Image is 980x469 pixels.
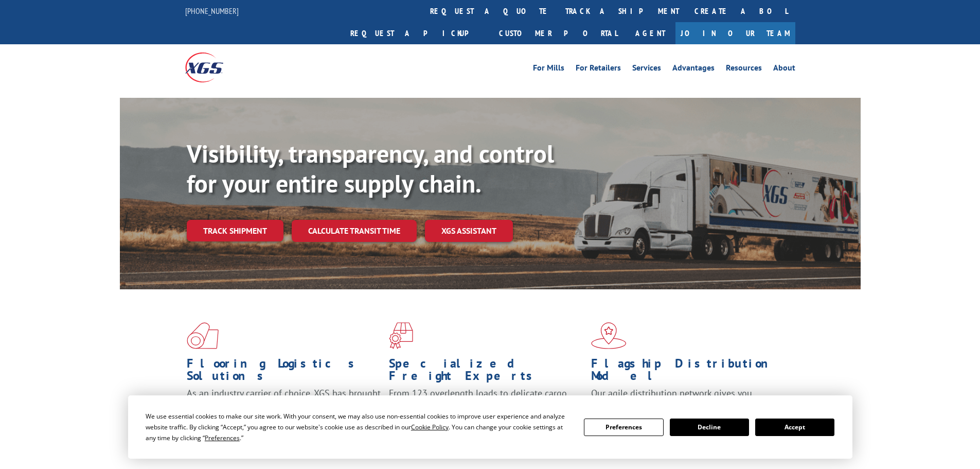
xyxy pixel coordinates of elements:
[187,220,283,241] a: Track shipment
[128,395,852,459] div: Cookie Consent Prompt
[389,357,583,387] h1: Specialized Freight Experts
[411,423,449,431] span: Cookie Policy
[389,387,583,433] p: From 123 overlength loads to delicate cargo, our experienced staff knows the best way to move you...
[591,322,627,349] img: xgs-icon-flagship-distribution-model-red
[185,6,239,16] a: [PHONE_NUMBER]
[187,387,381,424] span: As an industry carrier of choice, XGS has brought innovation and dedication to flooring logistics...
[343,22,491,44] a: Request a pickup
[187,357,381,387] h1: Flooring Logistics Solutions
[533,64,564,75] a: For Mills
[591,387,780,411] span: Our agile distribution network gives you nationwide inventory management on demand.
[491,22,625,44] a: Customer Portal
[187,137,554,199] b: Visibility, transparency, and control for your entire supply chain.
[584,419,663,436] button: Preferences
[425,220,513,242] a: XGS ASSISTANT
[726,64,762,75] a: Resources
[755,419,834,436] button: Accept
[591,357,786,387] h1: Flagship Distribution Model
[187,322,219,349] img: xgs-icon-total-supply-chain-intelligence-red
[576,64,621,75] a: For Retailers
[670,419,749,436] button: Decline
[205,433,240,442] span: Preferences
[292,220,417,242] a: Calculate transit time
[146,411,572,443] div: We use essential cookies to make our site work. With your consent, we may also use non-essential ...
[773,64,795,75] a: About
[675,22,795,44] a: Join Our Team
[389,322,413,349] img: xgs-icon-focused-on-flooring-red
[672,64,715,75] a: Advantages
[625,22,675,44] a: Agent
[632,64,661,75] a: Services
